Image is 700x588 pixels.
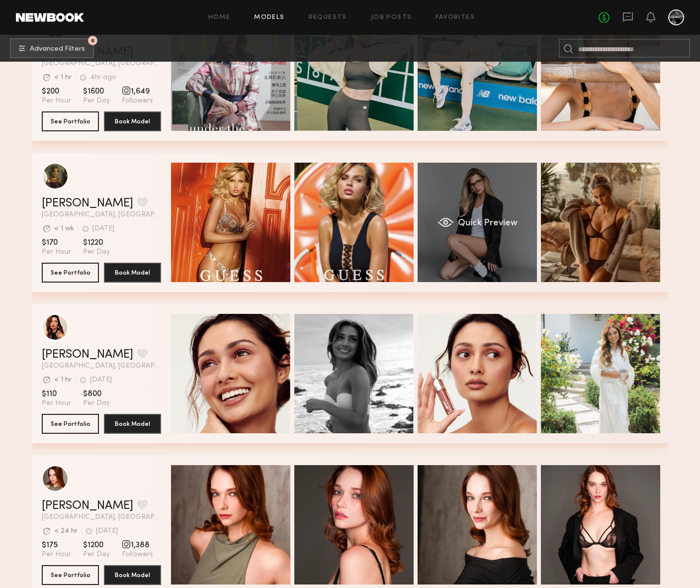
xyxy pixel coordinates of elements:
[83,399,110,408] span: Per Day
[42,540,71,550] span: $175
[96,528,118,535] div: [DATE]
[30,46,85,53] span: Advanced Filters
[83,87,110,97] span: $1600
[42,565,99,585] button: See Portfolio
[54,74,72,81] div: < 1 hr
[458,219,518,228] span: Quick Preview
[10,38,94,58] button: 6Advanced Filters
[254,14,284,21] a: Models
[42,514,161,521] span: [GEOGRAPHIC_DATA], [GEOGRAPHIC_DATA]
[42,97,71,105] span: Per Hour
[83,248,110,257] span: Per Day
[122,87,153,97] span: 1,649
[436,14,475,21] a: Favorites
[90,377,112,384] div: [DATE]
[122,540,153,550] span: 1,388
[42,500,133,512] a: [PERSON_NAME]
[42,238,71,248] span: $170
[83,389,110,399] span: $800
[42,248,71,257] span: Per Hour
[104,263,161,283] button: Book Model
[122,97,153,105] span: Followers
[208,14,231,21] a: Home
[54,377,72,384] div: < 1 hr
[42,60,161,67] span: [GEOGRAPHIC_DATA], [GEOGRAPHIC_DATA]
[371,14,412,21] a: Job Posts
[42,389,71,399] span: $110
[54,225,74,232] div: < 1 wk
[42,414,99,434] button: See Portfolio
[83,97,110,105] span: Per Day
[83,540,110,550] span: $1200
[42,211,161,218] span: [GEOGRAPHIC_DATA], [GEOGRAPHIC_DATA]
[42,111,99,131] button: See Portfolio
[122,550,153,559] span: Followers
[42,197,133,209] a: [PERSON_NAME]
[42,399,71,408] span: Per Hour
[104,414,161,434] button: Book Model
[90,74,116,81] div: 4hr ago
[83,550,110,559] span: Per Day
[54,528,78,535] div: < 24 hr
[309,14,347,21] a: Requests
[42,87,71,97] span: $200
[92,225,114,232] div: [DATE]
[42,263,99,283] button: See Portfolio
[83,238,110,248] span: $1220
[42,363,161,370] span: [GEOGRAPHIC_DATA], [GEOGRAPHIC_DATA]
[91,38,94,43] span: 6
[104,111,161,131] button: Book Model
[104,565,161,585] button: Book Model
[42,349,133,361] a: [PERSON_NAME]
[42,550,71,559] span: Per Hour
